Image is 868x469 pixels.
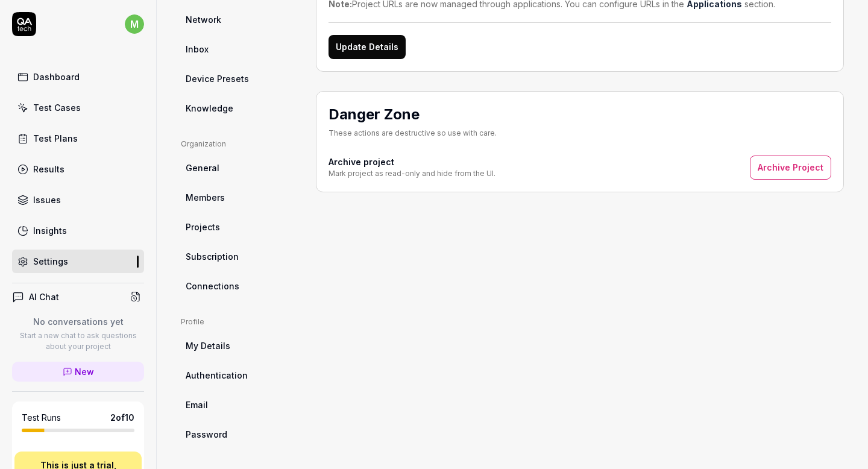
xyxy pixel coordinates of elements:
[181,97,297,119] a: Knowledge
[181,8,297,31] a: Network
[29,291,59,303] h4: AI Chat
[750,156,831,180] button: Archive Project
[181,364,297,386] a: Authentication
[110,411,134,424] span: 2 of 10
[12,157,144,181] a: Results
[329,128,497,139] div: These actions are destructive so use with care.
[186,250,239,263] span: Subscription
[186,339,230,352] span: My Details
[12,315,144,328] p: No conversations yet
[181,316,297,327] div: Profile
[186,13,221,26] span: Network
[12,330,144,352] p: Start a new chat to ask questions about your project
[12,96,144,119] a: Test Cases
[75,365,94,378] span: New
[181,139,297,150] div: Organization
[12,250,144,273] a: Settings
[12,219,144,242] a: Insights
[186,191,225,204] span: Members
[329,35,406,59] button: Update Details
[12,127,144,150] a: Test Plans
[12,362,144,382] a: New
[186,221,220,233] span: Projects
[186,72,249,85] span: Device Presets
[186,43,209,55] span: Inbox
[186,162,219,174] span: General
[33,255,68,268] div: Settings
[329,156,495,168] h4: Archive project
[186,102,233,115] span: Knowledge
[181,275,297,297] a: Connections
[329,168,495,179] div: Mark project as read-only and hide from the UI.
[33,163,64,175] div: Results
[33,224,67,237] div: Insights
[12,188,144,212] a: Issues
[186,398,208,411] span: Email
[181,186,297,209] a: Members
[181,157,297,179] a: General
[181,335,297,357] a: My Details
[181,423,297,445] a: Password
[125,14,144,34] span: m
[181,245,297,268] a: Subscription
[181,216,297,238] a: Projects
[329,104,497,125] h2: Danger Zone
[181,68,297,90] a: Device Presets
[186,280,239,292] span: Connections
[33,71,80,83] div: Dashboard
[125,12,144,36] button: m
[186,428,227,441] span: Password
[22,412,61,423] h5: Test Runs
[181,38,297,60] a: Inbox
[33,101,81,114] div: Test Cases
[33,132,78,145] div: Test Plans
[12,65,144,89] a: Dashboard
[186,369,248,382] span: Authentication
[33,194,61,206] div: Issues
[181,394,297,416] a: Email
